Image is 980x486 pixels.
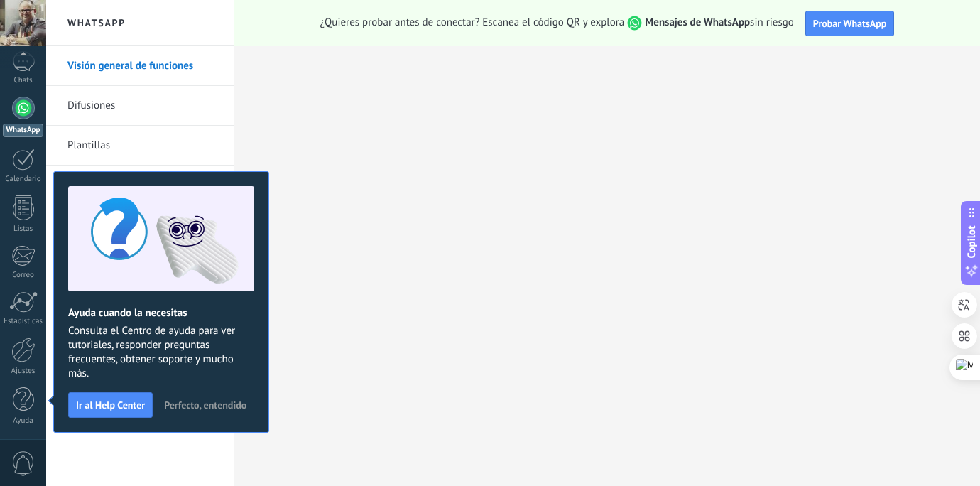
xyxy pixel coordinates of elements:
[3,175,44,184] div: Calendario
[68,306,254,320] h2: Ayuda cuando la necesitas
[164,400,246,410] span: Perfecto, entendido
[76,400,145,410] span: Ir al Help Center
[3,367,44,376] div: Ajustes
[46,86,234,126] li: Difusiones
[3,124,43,137] div: WhatsApp
[67,46,219,86] a: Visión general de funciones
[46,166,234,205] li: Bots
[68,392,153,418] button: Ir al Help Center
[158,394,253,416] button: Perfecto, entendido
[67,86,219,126] a: Difusiones
[3,225,44,234] div: Listas
[46,126,234,166] li: Plantillas
[964,226,979,259] span: Copilot
[3,317,44,326] div: Estadísticas
[805,11,895,36] button: Probar WhatsApp
[3,76,44,85] div: Chats
[3,416,44,426] div: Ayuda
[813,17,887,30] span: Probar WhatsApp
[320,16,794,31] span: ¿Quieres probar antes de conectar? Escanea el código QR y explora sin riesgo
[645,16,750,29] strong: Mensajes de WhatsApp
[67,166,219,205] a: Bots
[46,46,234,86] li: Visión general de funciones
[68,324,254,381] span: Consulta el Centro de ayuda para ver tutoriales, responder preguntas frecuentes, obtener soporte ...
[67,126,219,166] a: Plantillas
[3,271,44,280] div: Correo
